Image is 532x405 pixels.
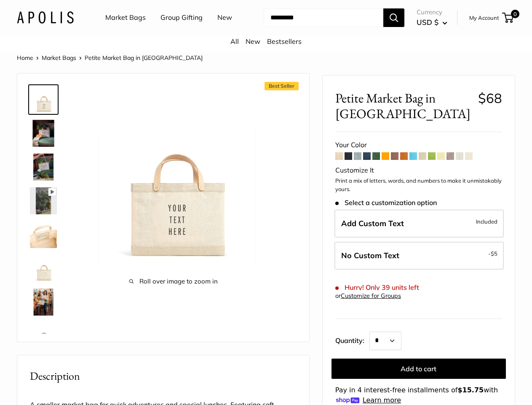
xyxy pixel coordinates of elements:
[17,52,203,63] nav: Breadcrumb
[476,216,497,227] span: Included
[105,11,146,24] a: Market Bags
[335,139,502,151] div: Your Color
[17,54,33,62] a: Home
[85,54,203,62] span: Petite Market Bag in [GEOGRAPHIC_DATA]
[265,82,299,90] span: Best Seller
[28,118,59,148] a: Petite Market Bag in Oat
[30,86,57,113] img: Petite Market Bag in Oat
[28,321,59,351] a: Petite Market Bag in Oat
[30,221,57,248] img: Petite Market Bag in Oat
[217,11,232,24] a: New
[30,255,57,282] img: Petite Market Bag in Oat
[335,290,401,302] div: or
[417,16,447,29] button: USD $
[264,8,383,27] input: Search...
[28,84,59,115] a: Petite Market Bag in Oat
[28,186,59,216] a: Petite Market Bag in Oat
[334,242,504,270] label: Leave Blank
[341,251,399,260] span: No Custom Text
[503,13,513,23] a: 0
[30,289,57,316] img: Petite Market Bag in Oat
[334,210,504,238] label: Add Custom Text
[335,90,472,121] span: Petite Market Bag in [GEOGRAPHIC_DATA]
[331,359,506,379] button: Add to cart
[417,6,447,18] span: Currency
[335,329,369,350] label: Quantity:
[335,177,502,193] p: Print a mix of letters, words, and numbers to make it unmistakably yours.
[417,18,438,27] span: USD $
[42,54,76,62] a: Market Bags
[30,120,57,147] img: Petite Market Bag in Oat
[511,10,519,18] span: 0
[85,86,262,264] img: Petite Market Bag in Oat
[335,164,502,177] div: Customize It
[341,292,401,300] a: Customize for Groups
[230,37,239,46] a: All
[478,90,502,106] span: $68
[341,219,404,228] span: Add Custom Text
[160,11,203,24] a: Group Gifting
[30,154,57,181] img: Petite Market Bag in Oat
[30,322,57,349] img: Petite Market Bag in Oat
[28,219,59,250] a: Petite Market Bag in Oat
[30,187,57,214] img: Petite Market Bag in Oat
[28,152,59,182] a: Petite Market Bag in Oat
[469,13,499,23] a: My Account
[383,8,404,27] button: Search
[246,37,260,46] a: New
[28,287,59,317] a: Petite Market Bag in Oat
[28,253,59,283] a: Petite Market Bag in Oat
[491,250,497,257] span: $5
[335,199,437,207] span: Select a customization option
[267,37,302,46] a: Bestsellers
[335,283,419,292] span: Hurry! Only 39 units left
[30,368,297,384] h2: Description
[17,11,74,24] img: Apolis
[488,248,497,259] span: -
[85,275,262,287] span: Roll over image to zoom in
